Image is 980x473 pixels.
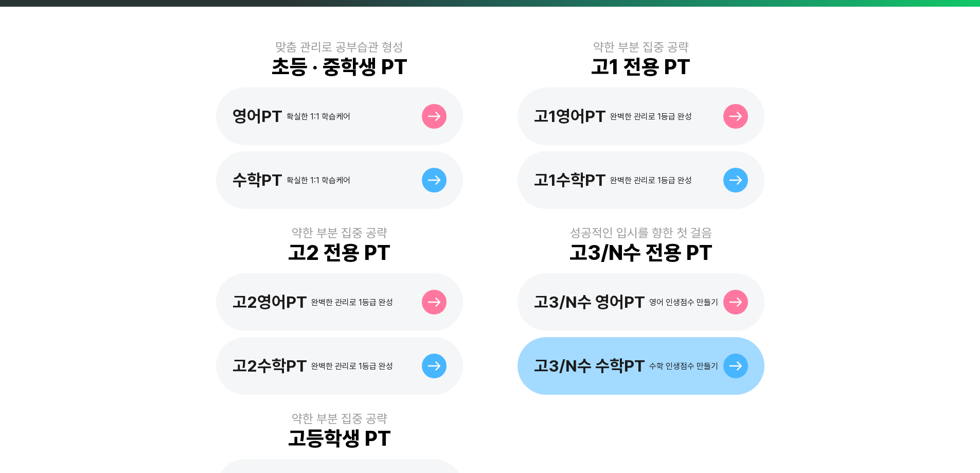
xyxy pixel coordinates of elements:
[593,40,689,55] div: 약한 부분 집중 공략
[311,361,393,371] div: 완벽한 관리로 1등급 완성
[287,176,350,185] div: 확실한 1:1 학습케어
[311,297,393,307] div: 완벽한 관리로 1등급 완성
[649,361,718,371] div: 수학 인생점수 만들기
[292,225,387,240] div: 약한 부분 집중 공략
[233,107,282,126] div: 영어PT
[610,176,692,185] div: 완벽한 관리로 1등급 완성
[233,356,307,376] div: 고2수학PT
[288,240,390,265] div: 고2 전용 PT
[288,426,391,451] div: 고등학생 PT
[233,170,282,190] div: 수학PT
[610,112,692,121] div: 완벽한 관리로 1등급 완성
[649,297,718,307] div: 영어 인생점수 만들기
[569,240,712,265] div: 고3/N수 전용 PT
[534,170,606,190] div: 고1수학PT
[570,225,712,240] div: 성공적인 입시를 향한 첫 걸음
[275,40,403,55] div: 맞춤 관리로 공부습관 형성
[292,411,387,426] div: 약한 부분 집중 공략
[287,112,350,121] div: 확실한 1:1 학습케어
[534,356,645,376] div: 고3/N수 수학PT
[272,55,407,79] div: 초등 · 중학생 PT
[233,292,307,312] div: 고2영어PT
[591,55,690,79] div: 고1 전용 PT
[534,107,606,126] div: 고1영어PT
[534,292,645,312] div: 고3/N수 영어PT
